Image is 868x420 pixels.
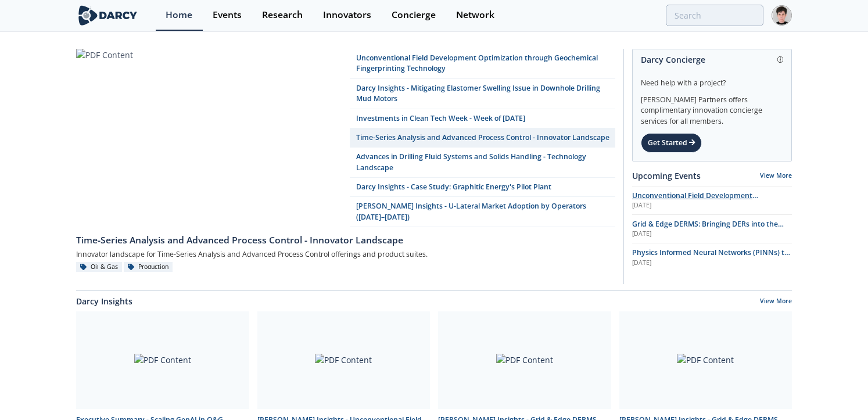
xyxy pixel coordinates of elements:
[772,5,792,26] img: Profile
[76,5,139,26] img: logo-wide.svg
[350,49,615,79] a: Unconventional Field Development Optimization through Geochemical Fingerprinting Technology
[777,56,784,63] img: information.svg
[350,178,615,197] a: Darcy Insights - Case Study: Graphitic Energy's Pilot Plant
[76,234,615,247] div: Time-Series Analysis and Advanced Process Control - Innovator Landscape
[76,295,132,307] a: Darcy Insights
[666,5,763,26] input: Advanced Search
[632,191,792,210] a: Unconventional Field Development Optimization through Geochemical Fingerprinting Technology [DATE]
[392,10,436,20] div: Concierge
[632,247,792,267] a: Physics Informed Neural Networks (PINNs) to Accelerate Subsurface Scenario Analysis [DATE]
[350,148,615,178] a: Advances in Drilling Fluid Systems and Solids Handling - Technology Landscape
[632,219,784,239] span: Grid & Edge DERMS: Bringing DERs into the Control Room
[760,297,792,307] a: View More
[641,70,783,88] div: Need help with a project?
[632,170,701,182] a: Upcoming Events
[166,10,192,20] div: Home
[632,191,758,222] span: Unconventional Field Development Optimization through Geochemical Fingerprinting Technology
[76,247,615,261] div: Innovator landscape for Time-Series Analysis and Advanced Process Control offerings and product s...
[213,10,242,20] div: Events
[760,171,792,180] a: View More
[632,219,792,239] a: Grid & Edge DERMS: Bringing DERs into the Control Room [DATE]
[350,79,615,109] a: Darcy Insights - Mitigating Elastomer Swelling Issue in Downhole Drilling Mud Motors
[350,128,615,148] a: Time-Series Analysis and Advanced Process Control - Innovator Landscape
[641,133,702,153] div: Get Started
[632,247,790,268] span: Physics Informed Neural Networks (PINNs) to Accelerate Subsurface Scenario Analysis
[641,49,783,70] div: Darcy Concierge
[356,53,609,74] div: Unconventional Field Development Optimization through Geochemical Fingerprinting Technology
[641,88,783,127] div: [PERSON_NAME] Partners offers complimentary innovation concierge services for all members.
[632,201,792,210] div: [DATE]
[632,229,792,239] div: [DATE]
[456,10,494,20] div: Network
[124,262,173,272] div: Production
[323,10,371,20] div: Innovators
[262,10,303,20] div: Research
[632,259,792,268] div: [DATE]
[350,109,615,128] a: Investments in Clean Tech Week - Week of [DATE]
[350,197,615,227] a: [PERSON_NAME] Insights - U-Lateral Market Adoption by Operators ([DATE]–[DATE])
[76,262,122,272] div: Oil & Gas
[76,227,615,247] a: Time-Series Analysis and Advanced Process Control - Innovator Landscape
